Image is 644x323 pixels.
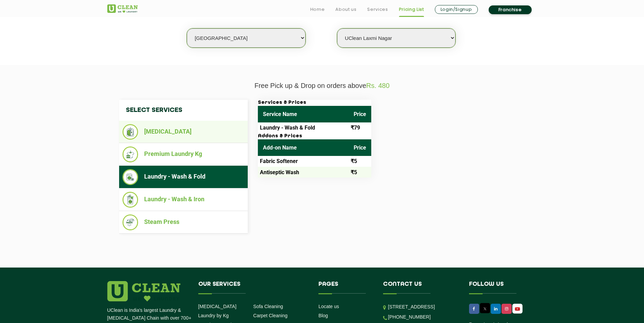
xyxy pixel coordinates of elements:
a: Home [310,5,325,14]
th: Price [349,106,371,122]
h4: Select Services [119,100,248,121]
img: Premium Laundry Kg [123,146,138,162]
a: Carpet Cleaning [253,313,287,318]
a: Pricing List [399,5,424,14]
h4: Our Services [198,281,309,294]
a: Franchise [489,5,532,14]
a: Login/Signup [435,5,478,14]
th: Price [349,139,371,156]
h3: Addons & Prices [258,133,371,139]
img: logo.png [107,281,180,301]
a: Blog [318,313,328,318]
img: Laundry - Wash & Fold [123,169,138,185]
img: Dry Cleaning [123,124,138,140]
td: Antiseptic Wash [258,167,349,178]
p: [STREET_ADDRESS] [388,303,459,311]
a: About us [335,5,356,14]
img: UClean Laundry and Dry Cleaning [513,305,522,313]
th: Add-on Name [258,139,349,156]
td: ₹79 [349,122,371,133]
li: Premium Laundry Kg [123,146,244,162]
a: Locate us [318,304,339,309]
h3: Services & Prices [258,100,371,106]
li: [MEDICAL_DATA] [123,124,244,140]
h4: Contact us [383,281,459,294]
span: Rs. 480 [366,82,390,89]
li: Steam Press [123,214,244,230]
li: Laundry - Wash & Iron [123,192,244,208]
a: [MEDICAL_DATA] [198,304,237,309]
td: Laundry - Wash & Fold [258,122,349,133]
li: Laundry - Wash & Fold [123,169,244,185]
th: Service Name [258,106,349,122]
a: Services [367,5,388,14]
img: Steam Press [123,214,138,230]
p: Free Pick up & Drop on orders above [107,82,537,90]
h4: Follow us [469,281,529,294]
a: Laundry by Kg [198,313,229,318]
h4: Pages [318,281,373,294]
td: Fabric Softener [258,156,349,167]
td: ₹5 [349,156,371,167]
a: [PHONE_NUMBER] [388,314,431,320]
a: Sofa Cleaning [253,304,283,309]
td: ₹5 [349,167,371,178]
img: Laundry - Wash & Iron [123,192,138,208]
img: UClean Laundry and Dry Cleaning [107,4,138,13]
